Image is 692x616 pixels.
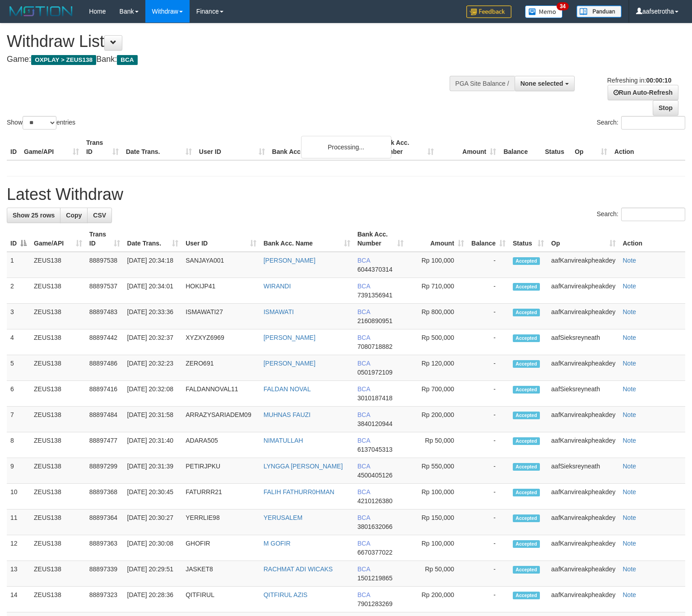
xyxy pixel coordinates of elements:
td: aafKanvireakpheakdey [548,304,619,329]
a: Stop [653,100,678,116]
span: Accepted [513,309,540,316]
a: Copy [60,208,88,223]
span: Copy 6670377022 to clipboard [358,549,393,556]
td: - [468,278,509,304]
td: XYZXYZ6969 [182,329,260,355]
td: QITFIRUL [182,587,260,612]
td: ZEUS138 [30,381,86,407]
span: BCA [358,437,370,444]
span: Accepted [513,257,540,265]
td: Rp 500,000 [407,329,468,355]
td: Rp 200,000 [407,587,468,612]
td: aafKanvireakpheakdey [548,252,619,278]
td: GHOFIR [182,535,260,561]
span: Copy 7080718882 to clipboard [358,343,393,350]
a: Note [623,360,636,367]
td: aafSieksreyneath [548,381,619,407]
td: [DATE] 20:34:01 [124,278,182,304]
td: [DATE] 20:29:51 [124,561,182,587]
td: - [468,329,509,355]
td: - [468,304,509,329]
div: Processing... [301,136,391,158]
a: Note [623,514,636,521]
span: Copy 3010187418 to clipboard [358,394,393,402]
td: [DATE] 20:32:37 [124,329,182,355]
td: 88897299 [86,458,124,484]
td: 1 [7,252,30,278]
span: Accepted [513,540,540,548]
a: CSV [87,208,112,223]
td: 88897323 [86,587,124,612]
td: 88897484 [86,407,124,432]
td: [DATE] 20:32:08 [124,381,182,407]
a: YERUSALEM [264,514,302,521]
img: MOTION_logo.png [7,5,75,18]
span: BCA [358,514,370,521]
img: Button%20Memo.svg [525,5,563,18]
span: Accepted [513,334,540,342]
td: ZEUS138 [30,458,86,484]
span: CSV [93,212,106,219]
td: Rp 100,000 [407,484,468,509]
td: 2 [7,278,30,304]
a: Note [623,488,636,496]
h1: Latest Withdraw [7,185,685,204]
td: - [468,252,509,278]
span: None selected [520,80,563,87]
a: [PERSON_NAME] [264,334,316,341]
td: [DATE] 20:30:27 [124,509,182,535]
td: 88897486 [86,355,124,381]
th: Op [571,134,611,160]
a: NIMATULLAH [264,437,303,444]
a: Note [623,385,636,393]
span: Copy 3840120944 to clipboard [358,420,393,427]
td: [DATE] 20:32:23 [124,355,182,381]
th: User ID [195,134,269,160]
td: 88897364 [86,509,124,535]
th: Bank Acc. Name [269,134,376,160]
input: Search: [621,116,685,130]
label: Show entries [7,116,75,130]
td: Rp 200,000 [407,407,468,432]
a: LYNGGA [PERSON_NAME] [264,463,343,470]
td: ZEUS138 [30,587,86,612]
td: 10 [7,484,30,509]
img: Feedback.jpg [466,5,511,18]
td: 11 [7,509,30,535]
span: Copy 6044370314 to clipboard [358,266,393,273]
th: ID [7,134,20,160]
td: Rp 550,000 [407,458,468,484]
a: Note [623,540,636,547]
span: BCA [358,411,370,418]
a: Show 25 rows [7,208,60,223]
td: Rp 710,000 [407,278,468,304]
td: 88897339 [86,561,124,587]
td: Rp 800,000 [407,304,468,329]
th: User ID: activate to sort column ascending [182,226,260,252]
th: Trans ID [83,134,122,160]
td: ZEUS138 [30,484,86,509]
h1: Withdraw List [7,32,452,51]
td: 7 [7,407,30,432]
td: - [468,561,509,587]
td: 88897537 [86,278,124,304]
td: 12 [7,535,30,561]
td: - [468,458,509,484]
span: BCA [358,591,370,598]
td: Rp 100,000 [407,252,468,278]
th: Bank Acc. Name: activate to sort column ascending [260,226,354,252]
span: BCA [358,334,370,341]
a: M GOFIR [264,540,291,547]
td: 14 [7,587,30,612]
span: Copy 7391356941 to clipboard [358,292,393,299]
span: Show 25 rows [13,212,55,219]
td: ZEUS138 [30,535,86,561]
td: aafSieksreyneath [548,458,619,484]
td: aafKanvireakpheakdey [548,278,619,304]
th: Action [619,226,686,252]
th: Action [611,134,685,160]
td: 88897363 [86,535,124,561]
span: Copy 3801632066 to clipboard [358,523,393,530]
a: Note [623,257,636,264]
a: Note [623,411,636,418]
